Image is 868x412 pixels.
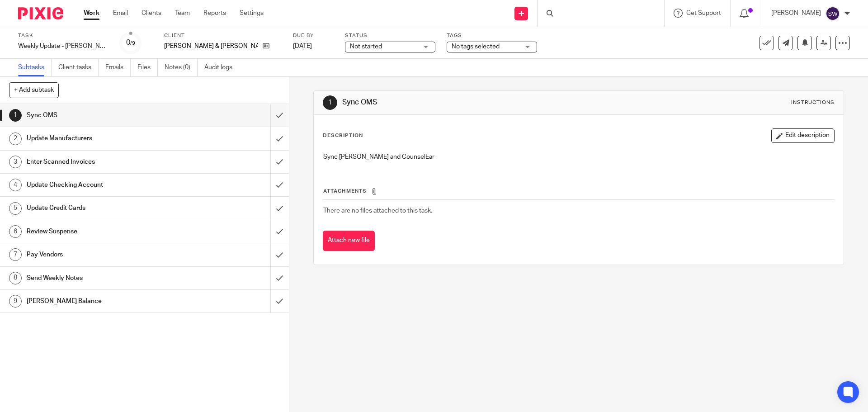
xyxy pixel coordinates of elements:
[9,248,22,261] div: 7
[323,189,367,194] span: Attachments
[113,9,128,18] a: Email
[126,38,135,48] div: 0
[204,59,239,76] a: Audit logs
[165,59,198,76] a: Notes (0)
[345,32,435,39] label: Status
[9,295,22,308] div: 9
[323,95,337,110] div: 1
[203,9,226,18] a: Reports
[9,179,22,191] div: 4
[9,82,59,98] button: + Add subtask
[105,59,131,76] a: Emails
[686,10,721,16] span: Get Support
[323,231,375,251] button: Attach new file
[27,109,183,122] h1: Sync OMS
[27,178,183,192] h1: Update Checking Account
[293,32,334,39] label: Due by
[342,98,598,107] h1: Sync OMS
[323,152,834,161] p: Sync [PERSON_NAME] and CounselEar
[350,43,382,50] span: Not started
[175,9,190,18] a: Team
[9,272,22,284] div: 8
[18,42,108,51] div: Weekly Update - [PERSON_NAME]
[323,208,432,214] span: There are no files attached to this task.
[18,59,52,76] a: Subtasks
[27,248,183,261] h1: Pay Vendors
[18,7,63,19] img: Pixie
[164,32,282,39] label: Client
[826,6,840,21] img: svg%3E
[58,59,99,76] a: Client tasks
[18,32,108,39] label: Task
[293,43,312,49] span: [DATE]
[452,43,500,50] span: No tags selected
[84,9,99,18] a: Work
[27,225,183,238] h1: Review Suspense
[771,9,821,18] p: [PERSON_NAME]
[791,99,835,106] div: Instructions
[771,128,835,143] button: Edit description
[323,132,363,139] p: Description
[164,42,258,51] p: [PERSON_NAME] & [PERSON_NAME]
[240,9,264,18] a: Settings
[9,109,22,122] div: 1
[9,156,22,168] div: 3
[9,225,22,238] div: 6
[27,201,183,215] h1: Update Credit Cards
[9,133,22,145] div: 2
[447,32,537,39] label: Tags
[27,132,183,145] h1: Update Manufacturers
[27,271,183,285] h1: Send Weekly Notes
[27,294,183,308] h1: [PERSON_NAME] Balance
[130,41,135,46] small: /9
[27,155,183,169] h1: Enter Scanned Invoices
[9,202,22,215] div: 5
[137,59,158,76] a: Files
[142,9,161,18] a: Clients
[18,42,108,51] div: Weekly Update - Browning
